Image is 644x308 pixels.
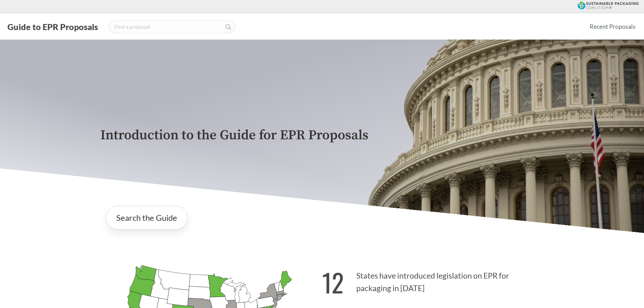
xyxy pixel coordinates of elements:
[587,19,639,34] a: Recent Proposals
[106,206,188,230] a: Search the Guide
[322,263,344,301] strong: 12
[109,20,235,33] input: Find a proposal
[100,128,544,143] p: Introduction to the Guide for EPR Proposals
[5,21,100,32] button: Guide to EPR Proposals
[322,259,544,301] p: States have introduced legislation on EPR for packaging in [DATE]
